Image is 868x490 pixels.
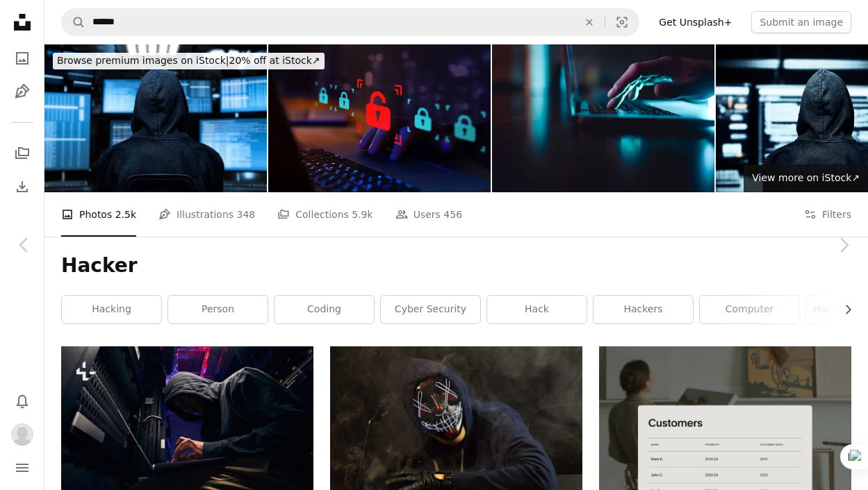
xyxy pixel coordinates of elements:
[8,44,36,72] a: Photos
[492,44,714,192] img: professional online gamer hand fingers
[605,9,639,35] button: Visual search
[819,178,868,312] a: Next
[11,423,33,446] img: Avatar of user Ali Mohammad
[61,8,639,36] form: Find visuals sitewide
[268,44,491,192] img: hacker attack or security breach, cyber crime concept, data protection
[700,296,799,323] a: computer
[61,424,313,437] a: Low angle of hacker installing malicious software on data center servers using laptop
[275,296,374,323] a: coding
[381,296,480,323] a: cyber security
[8,421,36,448] button: Profile
[8,140,36,167] a: Collections
[804,192,851,237] button: Filters
[158,192,255,237] a: Illustrations 348
[650,11,740,33] a: Get Unsplash+
[593,296,693,323] a: hackers
[487,296,587,323] a: hack
[751,11,851,33] button: Submit an image
[62,9,85,35] button: Search Unsplash
[53,53,325,69] div: 20% off at iStock ↗
[8,454,36,482] button: Menu
[330,424,582,437] a: a man wearing a mask
[8,78,36,105] a: Illustrations
[57,55,229,66] span: Browse premium images on iStock |
[395,192,462,237] a: Users 456
[44,44,267,192] img: computer hacker with device screen
[277,192,372,237] a: Collections 5.9k
[744,164,868,192] a: View more on iStock↗
[237,207,256,222] span: 348
[62,296,161,323] a: hacking
[8,173,36,201] a: Download History
[168,296,268,323] a: person
[8,387,36,415] button: Notifications
[443,207,462,222] span: 456
[44,44,333,78] a: Browse premium images on iStock|20% off at iStock↗
[752,172,860,183] span: View more on iStock ↗
[574,9,605,35] button: Clear
[352,207,372,222] span: 5.9k
[61,253,851,278] h1: Hacker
